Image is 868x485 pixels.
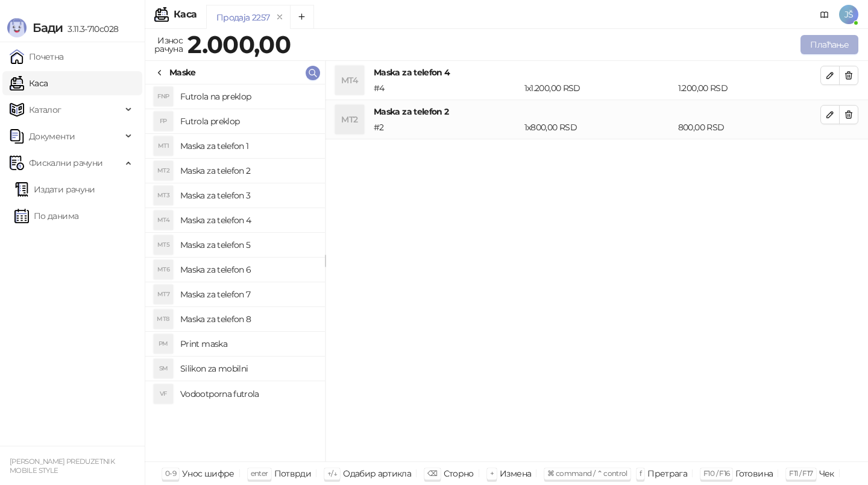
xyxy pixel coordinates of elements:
div: MT2 [335,105,364,134]
div: MT4 [335,66,364,95]
span: JŠ [839,5,858,24]
button: Плаћање [800,35,858,54]
a: Документација [815,5,834,24]
h4: Maska za telefon 5 [180,235,315,255]
div: PM [154,334,173,353]
h4: Maska za telefon 2 [180,161,315,180]
div: Претрага [647,466,687,481]
div: 1 x 800,00 RSD [522,121,676,134]
h4: Maska za telefon 7 [180,285,315,304]
div: 1 x 1.200,00 RSD [522,81,676,95]
div: 1.200,00 RSD [676,81,823,95]
div: grid [145,84,325,461]
span: 3.11.3-710c028 [63,24,118,34]
span: f [640,469,641,478]
img: Logo [7,18,27,37]
span: F11 / F17 [789,469,813,478]
div: MT5 [154,235,173,255]
h4: Maska za telefon 2 [374,105,820,118]
span: ⌘ command / ⌃ control [547,469,627,478]
span: enter [251,469,268,478]
div: # 4 [371,81,522,95]
button: Add tab [290,5,314,29]
div: Maske [169,66,196,79]
span: 0-9 [165,469,176,478]
h4: Maska za telefon 6 [180,260,315,279]
div: MT3 [154,186,173,205]
div: Износ рачуна [152,33,185,57]
span: F10 / F16 [703,469,729,478]
h4: Print maska [180,334,315,353]
div: Измена [500,466,531,481]
a: Почетна [10,45,64,69]
span: Фискални рачуни [29,151,102,175]
span: + [490,469,494,478]
h4: Vodootporna futrola [180,384,315,404]
div: Готовина [735,466,773,481]
div: MT6 [154,260,173,279]
button: remove [272,12,288,22]
span: Документи [29,124,75,148]
span: ⌫ [427,469,437,478]
div: MT2 [154,161,173,180]
div: MT8 [154,309,173,329]
h4: Maska za telefon 4 [180,211,315,230]
div: FNP [154,87,173,106]
span: Бади [33,21,63,35]
div: Продаја 2257 [216,11,269,24]
div: FP [154,112,173,131]
span: ↑/↓ [327,469,337,478]
div: Чек [819,466,834,481]
a: По данима [14,204,78,228]
h4: Futrola na preklop [180,87,315,106]
div: Каса [174,10,197,19]
div: MT1 [154,136,173,156]
h4: Maska za telefon 3 [180,186,315,205]
a: Издати рачуни [14,177,95,201]
h4: Maska za telefon 4 [374,66,820,79]
div: SM [154,359,173,378]
div: MT4 [154,211,173,230]
div: Одабир артикла [343,466,411,481]
small: [PERSON_NAME] PREDUZETNIK MOBILE STYLE [10,457,115,475]
span: Каталог [29,98,61,122]
h4: Silikon za mobilni [180,359,315,378]
div: Сторно [444,466,474,481]
div: Потврди [274,466,312,481]
div: # 2 [371,121,522,134]
h4: Maska za telefon 1 [180,136,315,156]
div: Унос шифре [182,466,234,481]
div: VF [154,384,173,404]
h4: Maska za telefon 8 [180,309,315,329]
div: MT7 [154,285,173,304]
a: Каса [10,71,48,95]
h4: Futrola preklop [180,112,315,131]
div: 800,00 RSD [676,121,823,134]
strong: 2.000,00 [187,30,291,59]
